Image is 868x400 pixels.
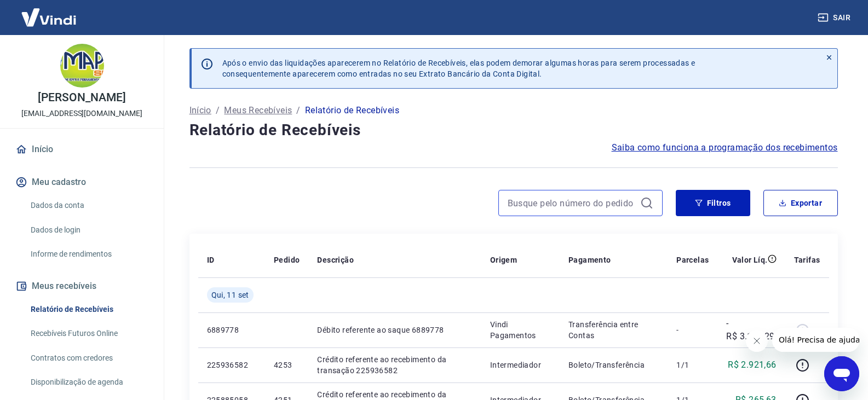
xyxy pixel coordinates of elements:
p: Descrição [317,254,354,265]
p: Boleto/Transferência [568,360,659,370]
h4: Relatório de Recebíveis [189,119,838,141]
button: Sair [815,8,855,28]
a: Contratos com credores [26,347,151,369]
p: Pagamento [568,254,611,265]
p: R$ 2.921,66 [728,358,776,372]
a: Relatório de Recebíveis [26,298,151,321]
p: Valor Líq. [732,254,768,265]
iframe: Mensagem da empresa [772,328,859,352]
p: Relatório de Recebíveis [305,104,399,117]
p: [PERSON_NAME] [38,92,125,103]
button: Meus recebíveis [13,274,151,298]
input: Busque pelo número do pedido [508,195,636,211]
p: Vindi Pagamentos [490,319,551,341]
button: Filtros [676,190,750,216]
p: - [676,324,709,335]
p: Parcelas [676,254,709,265]
p: 1/1 [676,360,709,370]
p: Pedido [274,254,300,265]
a: Meus Recebíveis [224,104,292,117]
p: Transferência entre Contas [568,319,659,341]
img: a677a0e0-cc9a-4f05-b011-63d8c10f9b79.jpeg [60,44,104,88]
p: Intermediador [490,360,551,370]
button: Exportar [763,190,838,216]
p: Origem [490,254,517,265]
p: -R$ 3.187,29 [726,317,776,343]
a: Dados da conta [26,194,151,217]
p: ID [207,254,215,265]
a: Recebíveis Futuros Online [26,322,151,345]
iframe: Botão para abrir a janela de mensagens [824,356,859,391]
p: Débito referente ao saque 6889778 [317,324,472,335]
a: Dados de login [26,219,151,241]
a: Informe de rendimentos [26,243,151,265]
a: Início [13,137,151,161]
a: Saiba como funciona a programação dos recebimentos [612,141,838,154]
span: Olá! Precisa de ajuda? [7,8,92,16]
p: / [296,104,300,117]
a: Disponibilização de agenda [26,371,151,393]
iframe: Fechar mensagem [746,330,768,352]
span: Qui, 11 set [211,289,249,300]
p: 4253 [274,360,300,370]
p: Crédito referente ao recebimento da transação 225936582 [317,354,472,376]
p: 6889778 [207,324,256,335]
p: 225936582 [207,360,256,370]
p: / [216,104,220,117]
button: Meu cadastro [13,170,151,194]
img: Vindi [13,1,84,34]
a: Início [189,104,211,117]
p: Após o envio das liquidações aparecerem no Relatório de Recebíveis, elas podem demorar algumas ho... [222,57,695,79]
p: Tarifas [794,254,820,265]
p: [EMAIL_ADDRESS][DOMAIN_NAME] [21,108,142,119]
